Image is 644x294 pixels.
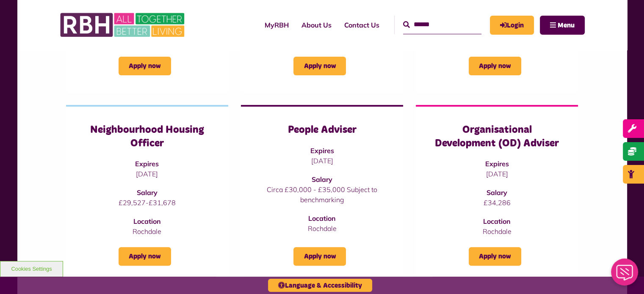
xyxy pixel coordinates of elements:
strong: Location [308,214,336,223]
a: Apply now [119,247,171,266]
p: £29,527-£31,678 [83,198,211,208]
button: Navigation [540,16,585,35]
a: Apply now [293,57,346,75]
p: Rochdale [83,226,211,236]
strong: Location [133,217,161,225]
p: £34,286 [433,198,561,208]
p: [DATE] [258,156,386,166]
img: RBH [60,8,187,41]
a: Apply now [469,57,521,75]
p: Rochdale [433,226,561,236]
strong: Location [483,217,511,225]
a: Apply now [119,57,171,75]
h3: People Adviser [258,124,386,137]
input: Search [403,16,481,34]
iframe: Netcall Web Assistant for live chat [606,256,644,294]
p: Circa £30,000 - £35,000 Subject to benchmarking [258,184,386,205]
a: Apply now [293,247,346,266]
strong: Expires [310,146,334,155]
h3: Organisational Development (OD) Adviser [433,124,561,150]
a: Contact Us [338,14,386,36]
button: Language & Accessibility [268,279,372,292]
h3: Neighbourhood Housing Officer [83,124,211,150]
strong: Salary [137,188,158,197]
a: About Us [295,14,338,36]
strong: Salary [312,175,332,184]
p: [DATE] [83,169,211,179]
a: MyRBH [258,14,295,36]
p: [DATE] [433,169,561,179]
strong: Expires [485,159,509,168]
a: MyRBH [490,16,534,35]
strong: Expires [135,159,159,168]
strong: Salary [486,188,507,197]
p: Rochdale [258,223,386,234]
span: Menu [558,22,575,29]
a: Apply now [469,247,521,266]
